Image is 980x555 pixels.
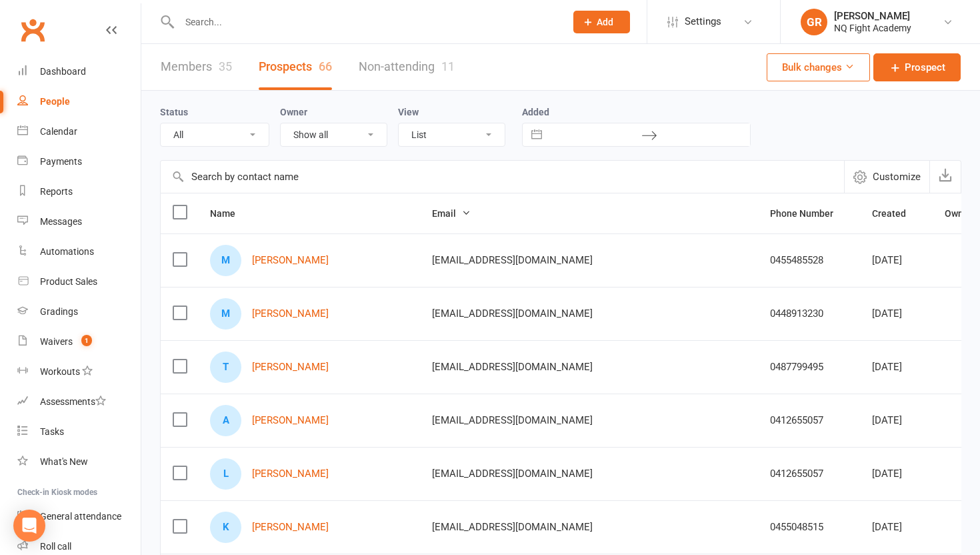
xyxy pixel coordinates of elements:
div: Messages [40,216,82,227]
div: Waivers [40,336,73,347]
label: Status [160,107,188,117]
a: Dashboard [17,57,141,87]
span: [EMAIL_ADDRESS][DOMAIN_NAME] [432,247,593,273]
span: Settings [685,7,721,37]
button: Phone Number [770,205,848,221]
div: 0455485528 [770,255,848,266]
button: Interact with the calendar and add the check-in date for your trip. [525,123,549,146]
a: Tasks [17,417,141,447]
button: Email [432,205,471,221]
a: Prospects66 [259,44,332,90]
div: Calendar [40,126,77,137]
div: Workouts [40,366,80,377]
span: Phone Number [770,208,848,219]
div: T [210,352,241,383]
a: Reports [17,177,141,207]
div: [DATE] [872,415,921,426]
span: Email [432,208,471,219]
span: 1 [81,335,92,346]
div: [PERSON_NAME] [834,10,911,22]
div: M [210,245,241,276]
a: Messages [17,207,141,237]
div: What's New [40,456,88,467]
span: Customize [873,169,921,185]
div: [DATE] [872,308,921,320]
a: Prospect [873,53,961,81]
div: GR [801,9,827,35]
span: [EMAIL_ADDRESS][DOMAIN_NAME] [432,301,593,326]
div: 11 [441,59,455,73]
a: Assessments [17,387,141,417]
div: 66 [319,59,332,73]
div: General attendance [40,511,121,522]
div: Open Intercom Messenger [13,510,45,542]
div: Tasks [40,426,64,437]
div: Assessments [40,396,106,407]
div: People [40,96,70,107]
span: [EMAIL_ADDRESS][DOMAIN_NAME] [432,461,593,486]
div: [DATE] [872,522,921,533]
a: Gradings [17,297,141,327]
label: View [398,107,419,117]
label: Added [522,107,751,117]
label: Owner [280,107,307,117]
a: [PERSON_NAME] [252,468,329,480]
a: Non-attending11 [359,44,455,90]
div: [DATE] [872,362,921,373]
div: Payments [40,156,82,167]
a: Clubworx [16,13,49,47]
div: M [210,298,241,330]
a: What's New [17,447,141,477]
div: 0487799495 [770,362,848,373]
a: Payments [17,147,141,177]
a: Workouts [17,357,141,387]
div: Roll call [40,541,71,552]
span: Created [872,208,921,219]
div: 0412655057 [770,468,848,480]
div: L [210,458,241,490]
div: A [210,405,241,436]
button: Created [872,205,921,221]
div: [DATE] [872,468,921,480]
div: NQ Fight Academy [834,22,911,34]
a: Automations [17,237,141,267]
a: General attendance kiosk mode [17,502,141,532]
div: Automations [40,246,94,257]
span: Add [597,17,613,27]
span: [EMAIL_ADDRESS][DOMAIN_NAME] [432,408,593,433]
a: Waivers 1 [17,327,141,357]
a: [PERSON_NAME] [252,362,329,373]
a: [PERSON_NAME] [252,308,329,320]
button: Customize [844,161,929,193]
div: [DATE] [872,255,921,266]
a: [PERSON_NAME] [252,415,329,426]
input: Search by contact name [161,161,844,193]
a: [PERSON_NAME] [252,522,329,533]
a: Members35 [161,44,232,90]
a: [PERSON_NAME] [252,255,329,266]
a: People [17,87,141,117]
input: Search... [175,13,556,31]
div: 35 [219,59,232,73]
button: Bulk changes [767,53,870,81]
button: Name [210,205,250,221]
a: Calendar [17,117,141,147]
div: Dashboard [40,66,86,77]
div: 0412655057 [770,415,848,426]
span: Prospect [905,59,945,75]
div: 0448913230 [770,308,848,320]
span: [EMAIL_ADDRESS][DOMAIN_NAME] [432,514,593,540]
button: Add [573,11,630,33]
div: Gradings [40,306,78,317]
div: Product Sales [40,276,97,287]
div: K [210,512,241,543]
div: Reports [40,186,73,197]
div: 0455048515 [770,522,848,533]
span: [EMAIL_ADDRESS][DOMAIN_NAME] [432,354,593,380]
a: Product Sales [17,267,141,297]
span: Name [210,208,250,219]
